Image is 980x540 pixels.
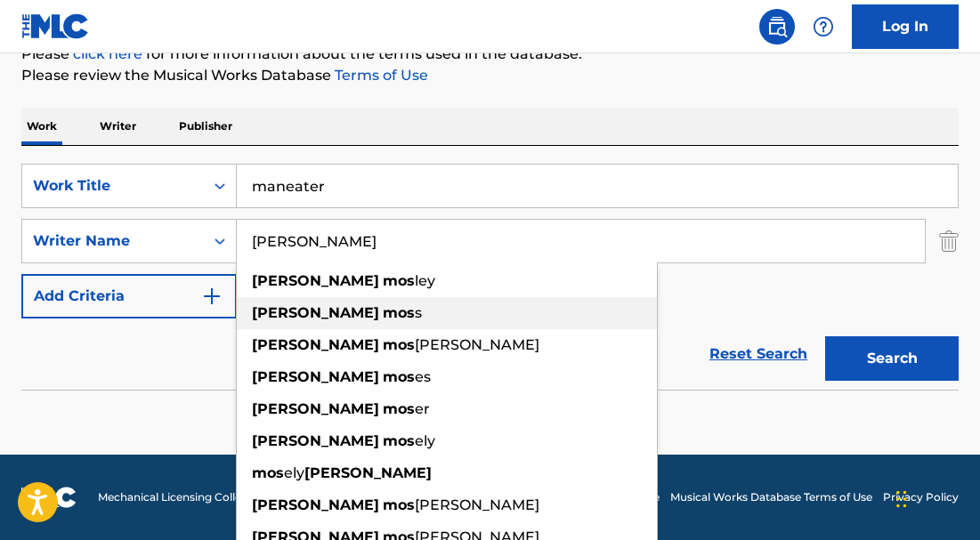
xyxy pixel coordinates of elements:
[766,16,788,37] img: search
[252,496,379,513] strong: [PERSON_NAME]
[670,489,872,505] a: Musical Works Database Terms of Use
[33,230,193,252] div: Writer Name
[94,108,142,145] p: Writer
[813,16,834,37] img: help
[73,45,142,62] a: click here
[331,67,428,84] a: Terms of Use
[21,65,959,86] p: Please review the Musical Works Database
[759,9,795,44] a: Public Search
[383,496,415,513] strong: mos
[252,368,379,385] strong: [PERSON_NAME]
[415,336,539,353] span: [PERSON_NAME]
[21,487,77,508] img: logo
[383,400,415,417] strong: mos
[252,304,379,321] strong: [PERSON_NAME]
[284,464,304,481] span: ely
[21,44,959,65] p: Please for more information about the terms used in the database.
[383,304,415,321] strong: mos
[415,400,430,417] span: er
[252,272,379,289] strong: [PERSON_NAME]
[252,464,284,481] strong: mos
[383,432,415,449] strong: mos
[415,432,435,449] span: ely
[174,108,238,145] p: Publisher
[939,219,959,263] img: Delete Criterion
[383,336,415,353] strong: mos
[701,334,816,374] a: Reset Search
[415,304,422,321] span: s
[383,272,415,289] strong: mos
[415,496,539,513] span: [PERSON_NAME]
[21,108,62,145] p: Work
[252,432,379,449] strong: [PERSON_NAME]
[33,175,193,197] div: Work Title
[98,489,304,505] span: Mechanical Licensing Collective © 2025
[415,272,435,289] span: ley
[21,274,237,318] button: Add Criteria
[806,9,841,44] div: Help
[252,336,379,353] strong: [PERSON_NAME]
[252,400,379,417] strong: [PERSON_NAME]
[825,336,959,381] button: Search
[883,489,959,505] a: Privacy Policy
[383,368,415,385] strong: mos
[896,472,907,526] div: Drag
[891,455,980,540] iframe: Chat Widget
[21,164,959,390] form: Search Form
[852,4,959,49] a: Log In
[21,13,90,39] img: MLC Logo
[201,286,223,307] img: 9d2ae6d4665cec9f34b9.svg
[415,368,431,385] span: es
[304,464,432,481] strong: [PERSON_NAME]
